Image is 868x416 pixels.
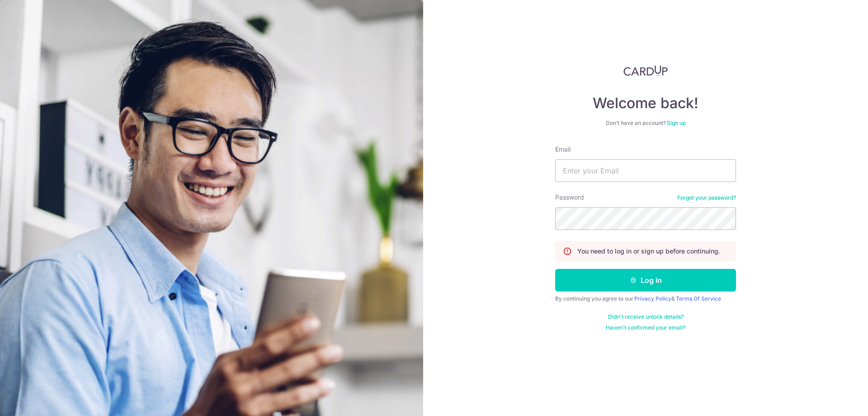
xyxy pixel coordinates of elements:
[555,145,571,154] label: Email
[677,194,736,201] a: Forgot your password?
[555,94,736,112] h4: Welcome back!
[623,65,668,76] img: CardUp Logo
[634,295,671,302] a: Privacy Policy
[676,295,721,302] a: Terms Of Service
[555,193,584,202] label: Password
[608,313,684,320] a: Didn't receive unlock details?
[555,269,736,292] button: Log in
[555,120,736,127] div: Don’t have an account?
[606,324,685,331] a: Haven't confirmed your email?
[667,120,686,126] a: Sign up
[555,295,736,302] div: By continuing you agree to our &
[577,247,720,256] p: You need to log in or sign up before continuing.
[555,159,736,182] input: Enter your Email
